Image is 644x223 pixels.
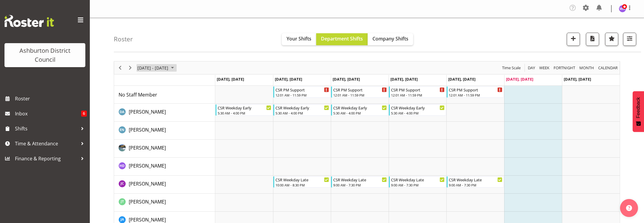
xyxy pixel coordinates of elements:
[368,33,413,45] button: Company Shifts
[129,126,166,133] span: [PERSON_NAME]
[129,144,166,151] a: [PERSON_NAME]
[15,109,81,118] span: Inbox
[15,94,87,103] span: Roster
[316,33,368,45] button: Department Shifts
[447,86,504,98] div: No Staff Member"s event - CSR PM Support Begin From Friday, September 5, 2025 at 12:01:00 AM GMT+...
[389,104,446,116] div: Deborah Anderson"s event - CSR Weekday Early Begin From Thursday, September 4, 2025 at 5:30:00 AM...
[129,126,166,133] a: [PERSON_NAME]
[129,198,166,205] span: [PERSON_NAME]
[4,15,54,27] img: Rosterit website logo
[217,76,244,82] span: [DATE], [DATE]
[125,61,135,74] div: Next
[15,124,78,133] span: Shifts
[598,64,618,72] span: calendar
[218,105,271,111] div: CSR Weekday Early
[391,93,445,97] div: 12:01 AM - 11:59 PM
[389,176,446,188] div: Jill Cullimore"s event - CSR Weekday Late Begin From Thursday, September 4, 2025 at 9:00:00 AM GM...
[449,177,502,183] div: CSR Weekday Late
[449,183,502,187] div: 9:00 AM - 7:30 PM
[605,33,618,46] button: Highlight an important date within the roster.
[15,154,78,163] span: Finance & Reporting
[501,64,522,72] button: Time Scale
[449,87,502,93] div: CSR PM Support
[449,93,502,97] div: 12:01 AM - 11:59 PM
[216,104,273,116] div: Deborah Anderson"s event - CSR Weekday Early Begin From Monday, September 1, 2025 at 5:30:00 AM G...
[578,64,595,72] button: Timeline Month
[275,93,329,97] div: 12:01 AM - 11:59 PM
[273,104,331,116] div: Deborah Anderson"s event - CSR Weekday Early Begin From Tuesday, September 2, 2025 at 5:30:00 AM ...
[448,76,475,82] span: [DATE], [DATE]
[129,180,166,187] a: [PERSON_NAME]
[321,35,363,42] span: Department Shifts
[115,61,125,74] div: Previous
[391,111,445,115] div: 5:30 AM - 4:00 PM
[553,64,576,72] button: Fortnight
[114,176,215,194] td: Jill Cullimore resource
[619,5,626,12] img: wendy-keepa436.jpg
[282,33,316,45] button: Your Shifts
[390,76,418,82] span: [DATE], [DATE]
[114,140,215,158] td: Harrison Doak resource
[287,35,311,42] span: Your Shifts
[372,35,408,42] span: Company Shifts
[626,205,632,211] img: help-xxl-2.png
[137,64,177,72] button: September 01 - 07, 2025
[129,198,166,205] a: [PERSON_NAME]
[275,105,329,111] div: CSR Weekday Early
[10,46,79,64] div: Ashburton District Council
[553,64,576,72] span: Fortnight
[126,64,134,72] button: Next
[623,33,636,46] button: Filter Shifts
[114,36,133,43] h4: Roster
[114,158,215,176] td: Hayley Dickson resource
[333,183,387,187] div: 9:00 AM - 7:30 PM
[129,162,166,169] a: [PERSON_NAME]
[564,76,591,82] span: [DATE], [DATE]
[539,64,550,72] span: Week
[81,111,87,117] span: 6
[129,162,166,169] span: [PERSON_NAME]
[273,176,331,188] div: Jill Cullimore"s event - CSR Weekday Late Begin From Tuesday, September 2, 2025 at 10:00:00 AM GM...
[119,91,157,98] a: No Staff Member
[114,86,215,104] td: No Staff Member resource
[218,111,271,115] div: 5:30 AM - 4:00 PM
[333,177,387,183] div: CSR Weekday Late
[501,64,521,72] span: Time Scale
[333,111,387,115] div: 5:30 AM - 4:00 PM
[333,105,387,111] div: CSR Weekday Early
[331,104,388,116] div: Deborah Anderson"s event - CSR Weekday Early Begin From Wednesday, September 3, 2025 at 5:30:00 A...
[331,86,388,98] div: No Staff Member"s event - CSR PM Support Begin From Wednesday, September 3, 2025 at 12:01:00 AM G...
[275,177,329,183] div: CSR Weekday Late
[129,108,166,115] a: [PERSON_NAME]
[527,64,536,72] span: Day
[389,86,446,98] div: No Staff Member"s event - CSR PM Support Begin From Thursday, September 4, 2025 at 12:01:00 AM GM...
[527,64,536,72] button: Timeline Day
[597,64,619,72] button: Month
[114,194,215,212] td: John Tarry resource
[447,176,504,188] div: Jill Cullimore"s event - CSR Weekday Late Begin From Friday, September 5, 2025 at 9:00:00 AM GMT+...
[275,76,302,82] span: [DATE], [DATE]
[391,87,445,93] div: CSR PM Support
[275,183,329,187] div: 10:00 AM - 8:30 PM
[636,97,641,118] span: Feedback
[633,91,644,132] button: Feedback - Show survey
[119,91,157,98] span: No Staff Member
[275,87,329,93] div: CSR PM Support
[275,111,329,115] div: 5:30 AM - 4:00 PM
[391,177,445,183] div: CSR Weekday Late
[391,183,445,187] div: 9:00 AM - 7:30 PM
[114,104,215,122] td: Deborah Anderson resource
[579,64,595,72] span: Month
[114,122,215,140] td: Ellen McManus resource
[538,64,551,72] button: Timeline Week
[273,86,331,98] div: No Staff Member"s event - CSR PM Support Begin From Tuesday, September 2, 2025 at 12:01:00 AM GMT...
[116,64,124,72] button: Previous
[567,33,580,46] button: Add a new shift
[15,139,78,148] span: Time & Attendance
[137,64,169,72] span: [DATE] - [DATE]
[506,76,533,82] span: [DATE], [DATE]
[586,33,599,46] button: Download a PDF of the roster according to the set date range.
